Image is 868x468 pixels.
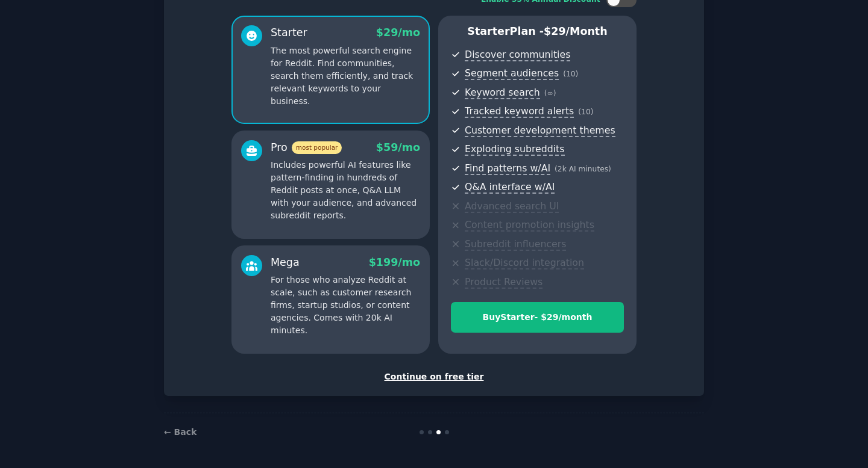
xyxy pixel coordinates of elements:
[271,274,420,337] p: For those who analyze Reddit at scale, such as customer research firms, startup studios, or conte...
[451,24,624,39] p: Starter Plan -
[271,255,300,270] div: Mega
[544,25,608,37] span: $ 29 /month
[563,70,578,78] span: ( 10 )
[376,26,420,38] span: $ 29 /mo
[292,141,342,154] span: most popular
[451,311,623,324] div: Buy Starter - $ 29 /month
[271,140,342,155] div: Pro
[465,49,570,61] span: Discover communities
[578,108,593,116] span: ( 10 )
[465,276,542,289] span: Product Reviews
[465,238,566,251] span: Subreddit influencers
[465,200,559,213] span: Advanced search UI
[271,159,420,222] p: Includes powerful AI features like pattern-finding in hundreds of Reddit posts at once, Q&A LLM w...
[465,125,615,137] span: Customer development themes
[465,257,584,269] span: Slack/Discord integration
[271,25,307,40] div: Starter
[465,143,564,156] span: Exploding subreddits
[465,67,559,80] span: Segment audiences
[465,181,555,194] span: Q&A interface w/AI
[465,87,540,99] span: Keyword search
[465,219,594,232] span: Content promotion insights
[164,427,197,437] a: ← Back
[465,162,550,175] span: Find patterns w/AI
[451,302,624,333] button: BuyStarter- $29/month
[465,105,574,118] span: Tracked keyword alerts
[177,371,691,383] div: Continue on free tier
[369,256,420,268] span: $ 199 /mo
[271,45,420,108] p: The most powerful search engine for Reddit. Find communities, search them efficiently, and track ...
[555,165,611,173] span: ( 2k AI minutes )
[376,141,420,153] span: $ 59 /mo
[544,89,556,97] span: ( ∞ )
